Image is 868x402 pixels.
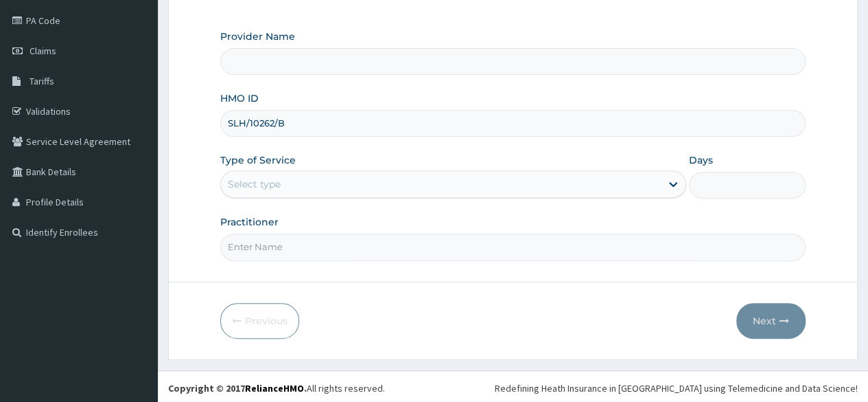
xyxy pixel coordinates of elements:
[245,382,304,394] a: RelianceHMO
[220,91,259,105] label: HMO ID
[168,382,307,394] strong: Copyright © 2017 .
[220,153,296,167] label: Type of Service
[220,303,299,339] button: Previous
[736,303,806,339] button: Next
[30,45,56,57] span: Claims
[228,177,281,191] div: Select type
[689,153,713,167] label: Days
[495,381,858,395] div: Redefining Heath Insurance in [GEOGRAPHIC_DATA] using Telemedicine and Data Science!
[220,215,279,229] label: Practitioner
[220,110,806,137] input: Enter HMO ID
[220,30,295,43] label: Provider Name
[30,75,54,87] span: Tariffs
[220,234,806,260] input: Enter Name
